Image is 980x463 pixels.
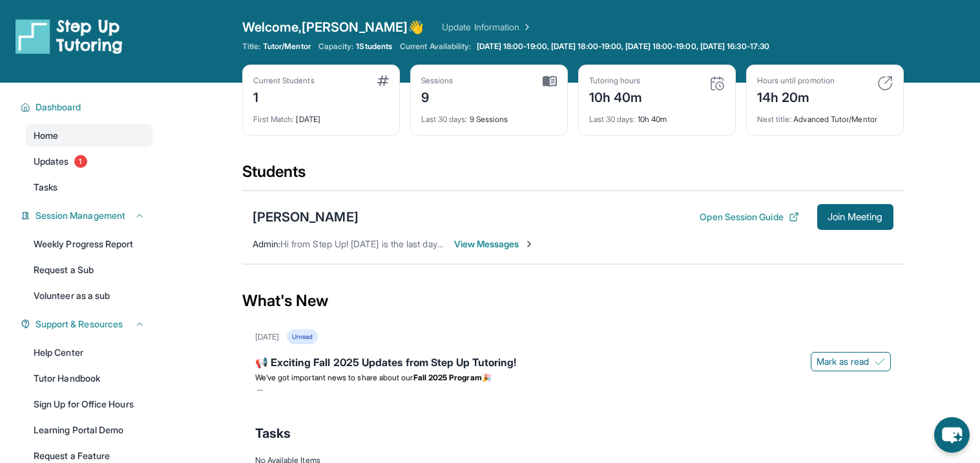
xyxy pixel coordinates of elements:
button: chat-button [934,417,970,453]
div: [DATE] [255,332,279,342]
div: Hours until promotion [757,76,835,86]
span: Session Management [36,209,125,222]
span: Join Meeting [828,213,883,221]
img: card [543,76,557,87]
span: View Messages [454,238,535,251]
img: Chevron Right [519,21,532,34]
span: Tasks [255,424,291,442]
a: Updates1 [26,150,152,173]
div: Sessions [421,76,454,86]
span: [DATE] 18:00-19:00, [DATE] 18:00-19:00, [DATE] 18:00-19:00, [DATE] 16:30-17:30 [477,41,769,52]
div: [DATE] [253,107,389,125]
button: Join Meeting [817,204,893,230]
img: card [709,76,725,91]
div: 1 [253,86,315,107]
span: Updates [34,155,69,168]
div: [PERSON_NAME] [253,208,359,226]
span: 🎉 [482,373,492,382]
a: Request a Sub [26,258,152,282]
a: Home [26,124,152,147]
a: Weekly Progress Report [26,232,152,256]
a: Learning Portal Demo [26,418,152,442]
span: Last 30 days : [421,114,468,124]
button: Support & Resources [30,318,145,331]
div: Current Students [253,76,315,86]
div: Tutoring hours [589,76,643,86]
span: Welcome, [PERSON_NAME] 👋 [242,18,424,36]
span: Dashboard [36,101,81,114]
span: 1 [74,155,87,168]
div: 9 [421,86,454,107]
a: Update Information [442,21,532,34]
span: Tutor/Mentor [263,41,311,52]
a: Tasks [26,176,152,199]
button: Open Session Guide [700,211,798,223]
span: Current Availability: [400,41,471,52]
span: First Match : [253,114,295,124]
img: logo [16,18,123,54]
span: Admin : [253,238,280,249]
div: 14h 20m [757,86,835,107]
a: Sign Up for Office Hours [26,393,152,416]
img: card [877,76,893,91]
div: Advanced Tutor/Mentor [757,107,893,125]
a: Volunteer as a sub [26,284,152,307]
img: Mark as read [875,356,885,367]
span: Capacity: [318,41,354,52]
span: Next title : [757,114,792,124]
button: Dashboard [30,101,145,114]
span: We’ve got important news to share about our [255,373,413,382]
button: Mark as read [811,352,891,371]
span: 1 Students [356,41,392,52]
img: Chevron-Right [524,239,534,249]
div: Unread [287,329,318,344]
div: 📢 Exciting Fall 2025 Updates from Step Up Tutoring! [255,355,891,373]
button: Session Management [30,209,145,222]
span: Mark as read [817,355,870,368]
div: 9 Sessions [421,107,557,125]
span: Support & Resources [36,318,123,331]
div: What's New [242,273,904,329]
div: 10h 40m [589,107,725,125]
div: Students [242,161,904,190]
a: Help Center [26,341,152,364]
span: Home [34,129,58,142]
a: Tutor Handbook [26,367,152,390]
a: [DATE] 18:00-19:00, [DATE] 18:00-19:00, [DATE] 18:00-19:00, [DATE] 16:30-17:30 [474,41,772,52]
strong: Fall 2025 Program [413,373,482,382]
div: 10h 40m [589,86,643,107]
span: Last 30 days : [589,114,636,124]
img: card [377,76,389,86]
span: Title: [242,41,260,52]
span: Tasks [34,181,57,194]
